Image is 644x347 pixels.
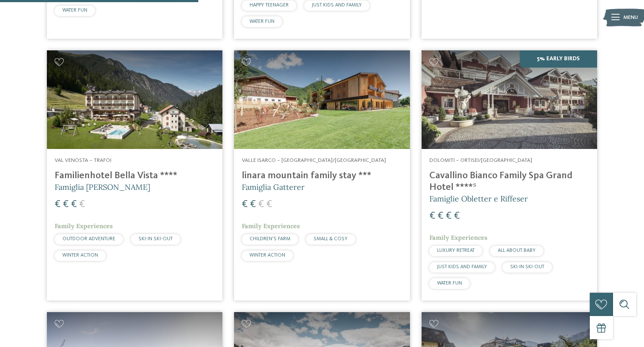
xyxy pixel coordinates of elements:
span: HAPPY TEENAGER [250,3,289,8]
span: € [454,211,460,221]
span: € [266,199,272,210]
span: Dolomiti – Ortisei/[GEOGRAPHIC_DATA] [429,158,532,163]
span: LUXURY RETREAT [437,248,475,253]
span: OUTDOOR ADVENTURE [62,236,115,242]
span: € [63,199,69,210]
span: € [71,199,77,210]
span: WINTER ACTION [62,253,98,258]
h4: linara mountain family stay *** [242,170,402,182]
span: Valle Isarco – [GEOGRAPHIC_DATA]/[GEOGRAPHIC_DATA] [242,158,386,163]
a: Cercate un hotel per famiglie? Qui troverete solo i migliori! 5% Early Birds Dolomiti – Ortisei/[... [422,50,597,301]
img: Family Spa Grand Hotel Cavallino Bianco ****ˢ [422,50,597,149]
img: Cercate un hotel per famiglie? Qui troverete solo i migliori! [47,50,222,149]
a: Cercate un hotel per famiglie? Qui troverete solo i migliori! Val Venosta – Trafoi Familienhotel ... [47,50,222,301]
span: Family Experiences [55,222,113,230]
span: CHILDREN’S FARM [250,236,290,242]
span: JUST KIDS AND FAMILY [312,3,362,8]
span: Family Experiences [429,234,487,242]
span: Famiglia [PERSON_NAME] [55,182,150,192]
span: Famiglia Gatterer [242,182,305,192]
span: € [438,211,444,221]
span: SKI-IN SKI-OUT [510,264,544,270]
span: WINTER ACTION [250,253,285,258]
span: WATER FUN [250,19,274,24]
span: € [79,199,85,210]
span: € [250,199,256,210]
span: WATER FUN [62,8,87,13]
span: ALL ABOUT BABY [498,248,536,253]
a: Cercate un hotel per famiglie? Qui troverete solo i migliori! Valle Isarco – [GEOGRAPHIC_DATA]/[G... [234,50,410,301]
span: € [258,199,264,210]
span: € [242,199,248,210]
span: € [446,211,452,221]
span: Val Venosta – Trafoi [55,158,111,163]
span: € [55,199,61,210]
span: SKI-IN SKI-OUT [139,236,173,242]
img: Cercate un hotel per famiglie? Qui troverete solo i migliori! [234,50,410,149]
h4: Cavallino Bianco Family Spa Grand Hotel ****ˢ [429,170,589,193]
span: WATER FUN [437,281,462,286]
span: SMALL & COSY [314,236,348,242]
span: JUST KIDS AND FAMILY [437,264,487,270]
span: Famiglie Obletter e Riffeser [429,194,528,204]
h4: Familienhotel Bella Vista **** [55,170,215,182]
span: € [429,211,435,221]
span: Family Experiences [242,222,300,230]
